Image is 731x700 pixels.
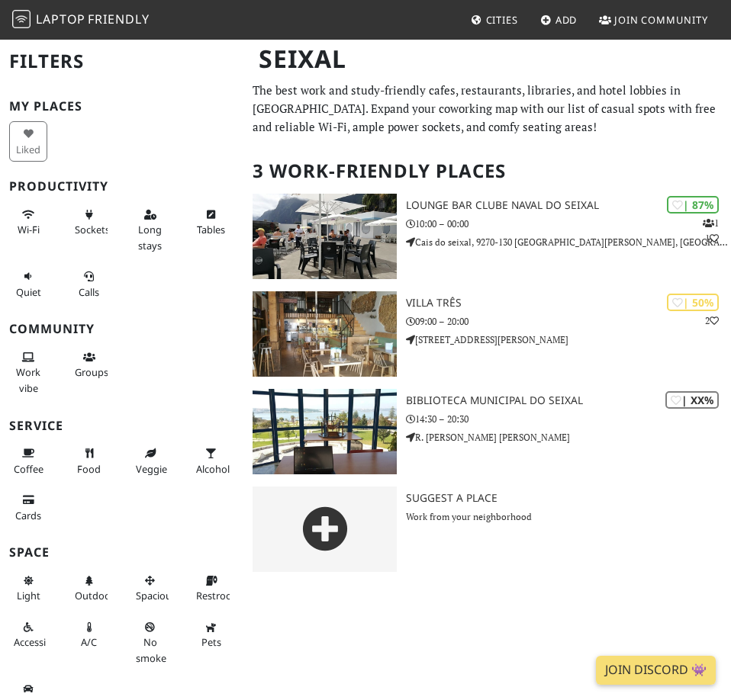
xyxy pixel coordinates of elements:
p: The best work and study-friendly cafes, restaurants, libraries, and hotel lobbies in [GEOGRAPHIC_... [253,81,722,136]
span: Accessible [14,635,60,649]
a: Biblioteca Municipal do Seixal | XX% Biblioteca Municipal do Seixal 14:30 – 20:30 R. [PERSON_NAME... [243,389,731,474]
h1: Seixal [246,38,722,80]
h3: Space [9,545,234,560]
p: [STREET_ADDRESS][PERSON_NAME] [406,332,731,347]
span: Friendly [88,11,149,27]
button: Sockets [70,202,108,242]
img: gray-place-d2bdb4477600e061c01bd816cc0f2ef0cfcb1ca9e3ad78868dd16fb2af073a21.png [253,486,397,572]
img: Biblioteca Municipal do Seixal [253,389,397,474]
span: Stable Wi-Fi [18,223,40,236]
button: Restroom [192,568,230,608]
a: Join Community [593,6,714,34]
a: Suggest a Place Work from your neighborhood [243,486,731,572]
span: Air conditioned [81,635,97,649]
a: Join Discord 👾 [596,656,716,685]
a: LaptopFriendly LaptopFriendly [12,7,150,34]
h2: 3 Work-Friendly Places [253,148,722,194]
span: Natural light [17,589,40,602]
span: Laptop [36,11,85,27]
button: Outdoor [70,568,108,608]
span: Group tables [75,365,108,379]
span: Join Community [614,13,708,27]
p: R. [PERSON_NAME] [PERSON_NAME] [406,430,731,445]
span: Coffee [14,462,43,476]
button: Calls [70,264,108,304]
span: Cities [486,13,518,27]
button: A/C [70,615,108,655]
h3: Biblioteca Municipal do Seixal [406,394,731,407]
button: No smoke [131,615,169,670]
button: Pets [192,615,230,655]
button: Quiet [9,264,47,304]
button: Spacious [131,568,169,608]
h3: Productivity [9,179,234,194]
span: Outdoor area [75,589,114,602]
img: Lounge Bar Clube Naval do Seixal [253,194,397,279]
button: Light [9,568,47,608]
p: 10:00 – 00:00 [406,217,731,231]
a: Cities [465,6,524,34]
button: Groups [70,345,108,385]
button: Work vibe [9,345,47,400]
span: Alcohol [196,462,230,476]
img: LaptopFriendly [12,10,31,28]
h2: Filters [9,38,234,85]
a: Villa Três | 50% 2 Villa Três 09:00 – 20:00 [STREET_ADDRESS][PERSON_NAME] [243,291,731,377]
p: 1 1 [703,216,719,245]
button: Alcohol [192,441,230,481]
button: Veggie [131,441,169,481]
button: Coffee [9,441,47,481]
a: Add [534,6,584,34]
a: Lounge Bar Clube Naval do Seixal | 87% 11 Lounge Bar Clube Naval do Seixal 10:00 – 00:00 Cais do ... [243,194,731,279]
button: Tables [192,202,230,242]
button: Long stays [131,202,169,258]
h3: Community [9,322,234,336]
p: Cais do seixal, 9270-130 [GEOGRAPHIC_DATA][PERSON_NAME], [GEOGRAPHIC_DATA] [406,235,731,249]
span: People working [16,365,40,394]
p: 2 [705,313,719,328]
span: Pet friendly [201,635,221,649]
h3: My Places [9,99,234,114]
div: | 50% [667,294,719,311]
div: | XX% [665,391,719,409]
p: 09:00 – 20:00 [406,314,731,329]
span: Food [77,462,101,476]
span: Spacious [136,589,176,602]
span: Credit cards [15,509,41,522]
span: Add [555,13,578,27]
span: Video/audio calls [79,285,99,299]
h3: Service [9,419,234,433]
h3: Suggest a Place [406,492,731,505]
span: Restroom [196,589,241,602]
span: Quiet [16,285,41,299]
span: Smoke free [136,635,166,664]
button: Food [70,441,108,481]
span: Veggie [136,462,167,476]
h3: Villa Três [406,297,731,310]
div: | 87% [667,196,719,214]
span: Power sockets [75,223,110,236]
span: Work-friendly tables [197,223,225,236]
h3: Lounge Bar Clube Naval do Seixal [406,199,731,212]
span: Long stays [138,223,162,252]
img: Villa Três [253,291,397,377]
p: Work from your neighborhood [406,509,731,524]
p: 14:30 – 20:30 [406,412,731,426]
button: Accessible [9,615,47,655]
button: Cards [9,487,47,528]
button: Wi-Fi [9,202,47,242]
